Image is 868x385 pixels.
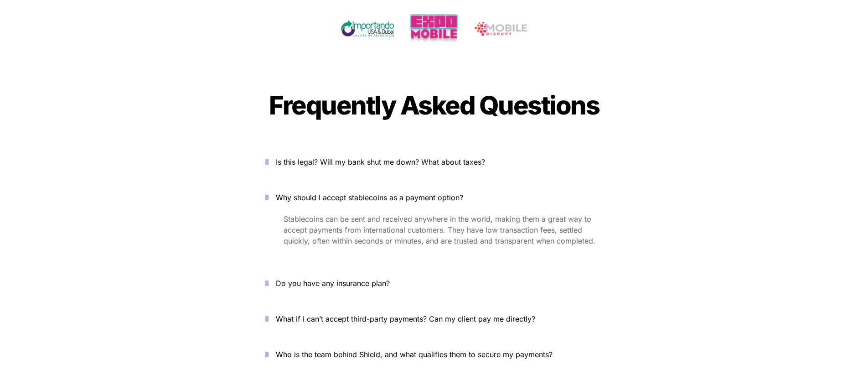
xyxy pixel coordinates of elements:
div: Why should I accept stablecoins as a payment option? [252,212,616,262]
span: Do you have any insurance plan? [276,279,390,288]
button: What if I can’t accept third-party payments? Can my client pay me directly? [252,305,616,333]
button: Why should I accept stablecoins as a payment option? [252,183,616,212]
button: Is this legal? Will my bank shut me down? What about taxes? [252,148,616,176]
span: What if I can’t accept third-party payments? Can my client pay me directly? [276,314,535,323]
span: Is this legal? Will my bank shut me down? What about taxes? [276,157,485,166]
button: Do you have any insurance plan? [252,269,616,297]
span: Who is the team behind Shield, and what qualifies them to secure my payments? [276,350,553,359]
span: Stablecoins can be sent and received anywhere in the world, making them a great way to accept pay... [284,214,595,245]
button: Who is the team behind Shield, and what qualifies them to secure my payments? [252,340,616,369]
span: Why should I accept stablecoins as a payment option? [276,193,463,202]
span: Frequently Asked Questions [269,90,599,121]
